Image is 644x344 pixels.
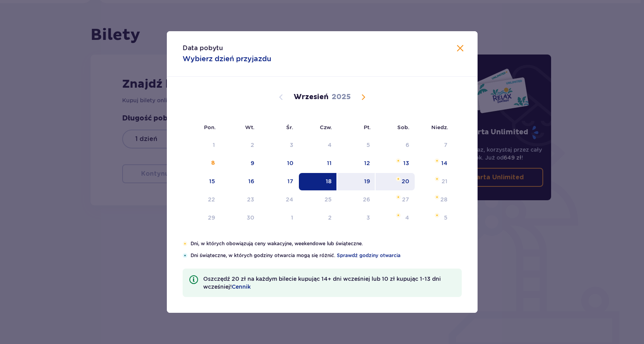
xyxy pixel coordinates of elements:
td: Choose czwartek, 11 września 2025 as your check-out date. It’s available. [299,155,337,172]
small: Pon. [204,124,216,130]
div: 12 [364,159,370,167]
td: Choose poniedziałek, 15 września 2025 as your check-out date. It’s available. [183,173,221,190]
div: 13 [403,159,409,167]
div: 6 [406,141,409,149]
td: Not available. poniedziałek, 1 września 2025 [183,137,221,154]
div: 15 [209,177,215,185]
td: Choose piątek, 12 września 2025 as your check-out date. It’s available. [337,155,376,172]
p: Wrzesień [294,92,329,102]
td: Not available. czwartek, 4 września 2025 [299,137,337,154]
div: 19 [364,177,370,185]
td: Not available. sobota, 27 września 2025 [376,191,415,209]
td: Choose poniedziałek, 8 września 2025 as your check-out date. It’s available. [183,155,221,172]
td: Not available. niedziela, 21 września 2025 [415,173,453,190]
div: 23 [247,195,254,203]
td: Not available. piątek, 5 września 2025 [337,137,376,154]
div: 24 [286,195,293,203]
small: Niedz. [431,124,448,130]
td: Not available. środa, 3 września 2025 [260,137,299,154]
td: Not available. niedziela, 28 września 2025 [415,191,453,209]
td: Choose środa, 10 września 2025 as your check-out date. It’s available. [260,155,299,172]
div: 11 [327,159,332,167]
td: Not available. czwartek, 25 września 2025 [299,191,337,209]
td: Not available. wtorek, 23 września 2025 [221,191,260,209]
div: 2 [251,141,254,149]
td: Choose niedziela, 14 września 2025 as your check-out date. It’s available. [415,155,453,172]
p: Wybierz dzień przyjazdu [183,54,271,64]
td: Choose wtorek, 9 września 2025 as your check-out date. It’s available. [221,155,260,172]
td: Choose środa, 17 września 2025 as your check-out date. It’s available. [260,173,299,190]
div: 3 [290,141,293,149]
div: 17 [287,177,293,185]
small: Pt. [364,124,371,130]
div: 25 [325,195,332,203]
div: 16 [248,177,254,185]
td: Not available. piątek, 26 września 2025 [337,191,376,209]
div: 26 [363,195,370,203]
td: Choose sobota, 13 września 2025 as your check-out date. It’s available. [376,155,415,172]
div: 10 [287,159,293,167]
td: Choose sobota, 20 września 2025 as your check-out date. It’s available. [376,173,415,190]
div: 20 [402,177,409,185]
div: 4 [328,141,332,149]
td: Not available. wtorek, 2 września 2025 [221,137,260,154]
div: 8 [211,159,215,167]
small: Wt. [245,124,255,130]
div: 9 [251,159,254,167]
td: Choose piątek, 19 września 2025 as your check-out date. It’s available. [337,173,376,190]
small: Sob. [397,124,410,130]
small: Czw. [320,124,332,130]
td: Not available. środa, 24 września 2025 [260,191,299,209]
div: 18 [326,177,332,185]
td: Choose wtorek, 16 września 2025 as your check-out date. It’s available. [221,173,260,190]
td: Not available. poniedziałek, 22 września 2025 [183,191,221,209]
div: 27 [402,195,409,203]
div: 1 [213,141,215,149]
div: 5 [366,141,370,149]
td: Selected as start date. czwartek, 18 września 2025 [299,173,337,190]
div: 22 [208,195,215,203]
p: 2025 [332,92,351,102]
td: Not available. niedziela, 7 września 2025 [415,137,453,154]
small: Śr. [286,124,293,130]
div: Calendar [167,77,478,240]
td: Not available. sobota, 6 września 2025 [376,137,415,154]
